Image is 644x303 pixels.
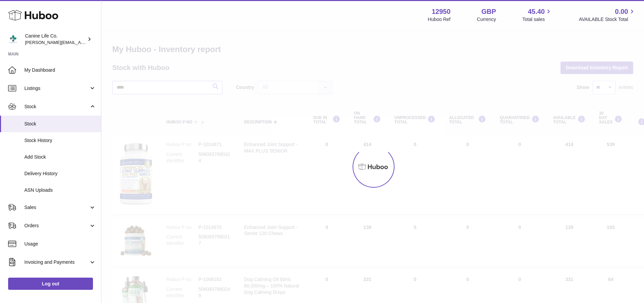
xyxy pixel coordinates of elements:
span: 0.00 [615,7,628,16]
span: Usage [24,241,96,247]
span: [PERSON_NAME][EMAIL_ADDRESS][DOMAIN_NAME] [25,40,136,45]
span: Sales [24,204,89,211]
span: Orders [24,223,89,229]
span: Delivery History [24,170,96,177]
span: My Dashboard [24,67,96,73]
div: Huboo Ref [428,16,451,23]
a: Log out [8,278,93,290]
img: kevin@clsgltd.co.uk [8,34,18,44]
strong: 12950 [432,7,451,16]
span: Invoicing and Payments [24,259,89,265]
a: 45.40 Total sales [522,7,552,23]
a: 0.00 AVAILABLE Stock Total [579,7,636,23]
div: Canine Life Co. [25,33,86,46]
span: Stock History [24,137,96,144]
span: Stock [24,121,96,127]
strong: GBP [481,7,496,16]
span: 45.40 [528,7,545,16]
span: Add Stock [24,154,96,160]
span: Total sales [522,16,552,23]
span: Listings [24,85,89,92]
div: Currency [477,16,496,23]
span: ASN Uploads [24,187,96,193]
span: AVAILABLE Stock Total [579,16,636,23]
span: Stock [24,103,89,110]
